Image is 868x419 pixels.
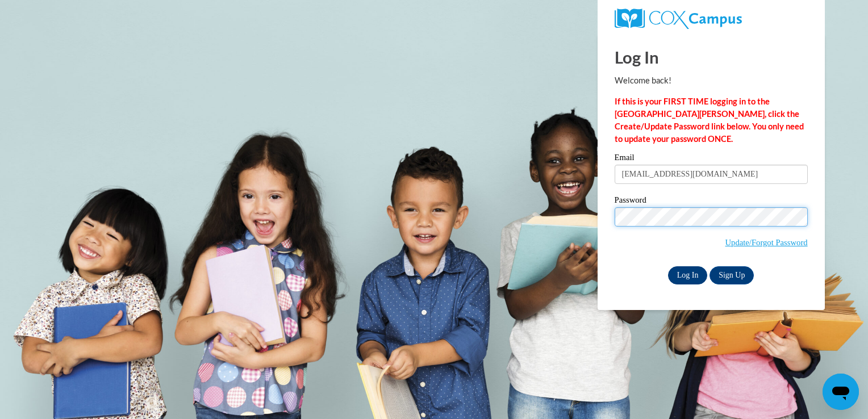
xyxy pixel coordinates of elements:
[615,9,808,29] a: COX Campus
[615,153,808,165] label: Email
[615,196,808,207] label: Password
[615,45,808,69] h1: Log In
[710,266,754,284] a: Sign Up
[823,374,859,410] iframe: Button to launch messaging window
[668,266,708,284] input: Log In
[725,238,808,247] a: Update/Forgot Password
[615,9,742,29] img: COX Campus
[615,74,808,87] p: Welcome back!
[615,97,804,144] strong: If this is your FIRST TIME logging in to the [GEOGRAPHIC_DATA][PERSON_NAME], click the Create/Upd...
